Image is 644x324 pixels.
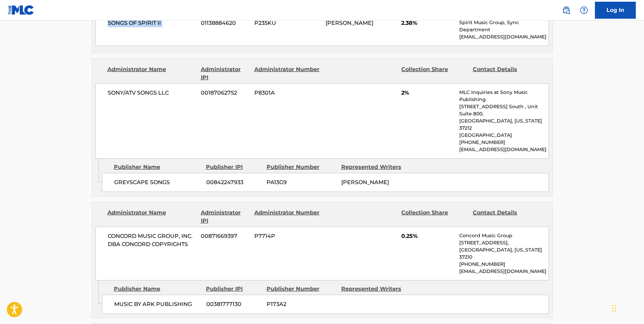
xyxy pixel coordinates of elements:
[114,178,201,187] span: GREYSCAPE SONGS
[401,89,454,97] span: 2%
[459,103,548,117] p: [STREET_ADDRESS] South , Unit Suite 800,
[326,20,373,26] span: [PERSON_NAME]
[8,5,34,15] img: MLC Logo
[108,19,196,27] span: SONGS OF SPIRIT II
[254,209,320,225] div: Administrator Number
[459,146,548,153] p: [EMAIL_ADDRESS][DOMAIN_NAME]
[107,209,196,225] div: Administrator Name
[201,19,249,27] span: 01138884620
[459,268,548,275] p: [EMAIL_ADDRESS][DOMAIN_NAME]
[107,65,196,82] div: Administrator Name
[267,300,336,308] span: P173A2
[459,261,548,268] p: [PHONE_NUMBER]
[201,209,249,225] div: Administrator IPI
[580,6,588,14] img: help
[473,65,539,82] div: Contact Details
[459,232,548,239] p: Concord Music Group
[459,117,548,132] p: [GEOGRAPHIC_DATA], [US_STATE] 37212
[401,232,454,240] span: 0.25%
[612,298,616,319] div: Drag
[267,178,336,187] span: PA13G9
[254,19,320,27] span: P235KU
[108,89,196,97] span: SONY/ATV SONGS LLC
[341,179,389,185] span: [PERSON_NAME]
[401,209,467,225] div: Collection Share
[114,300,201,308] span: MUSIC BY ARK PUBLISHING
[459,132,548,139] p: [GEOGRAPHIC_DATA]
[577,3,591,17] div: Help
[459,139,548,146] p: [PHONE_NUMBER]
[610,291,644,324] iframe: Chat Widget
[401,65,467,82] div: Collection Share
[201,65,249,82] div: Administrator IPI
[401,19,454,27] span: 2.38%
[114,285,201,293] div: Publisher Name
[459,246,548,261] p: [GEOGRAPHIC_DATA], [US_STATE] 37210
[267,285,336,293] div: Publisher Number
[114,163,201,171] div: Publisher Name
[206,178,261,187] span: 00842247933
[254,89,320,97] span: P8301A
[459,33,548,40] p: [EMAIL_ADDRESS][DOMAIN_NAME]
[559,3,573,17] a: Public Search
[206,285,261,293] div: Publisher IPI
[341,163,411,171] div: Represented Writers
[108,232,196,248] span: CONCORD MUSIC GROUP, INC. DBA CONCORD COPYRIGHTS
[459,89,548,103] p: MLC Inquiries at Sony Music Publishing
[267,163,336,171] div: Publisher Number
[254,65,320,82] div: Administrator Number
[341,285,411,293] div: Represented Writers
[459,19,548,33] p: Spirit Music Group, Sync Department
[201,232,249,240] span: 00871669397
[562,6,570,14] img: search
[595,2,636,19] a: Log In
[206,300,261,308] span: 00381777130
[254,232,320,240] span: P7714P
[206,163,261,171] div: Publisher IPI
[459,239,548,246] p: [STREET_ADDRESS],
[473,209,539,225] div: Contact Details
[201,89,249,97] span: 00187062752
